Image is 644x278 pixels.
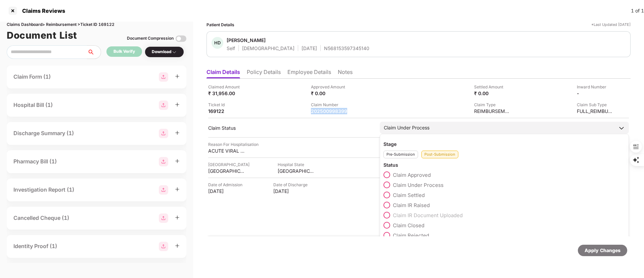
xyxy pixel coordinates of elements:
[159,157,168,166] img: svg+xml;base64,PHN2ZyBpZD0iR3JvdXBfMjg4MTMiIGRhdGEtbmFtZT0iR3JvdXAgMjg4MTMiIHhtbG5zPSJodHRwOi8vd3...
[227,45,235,51] div: Self
[208,182,245,188] div: Date of Admission
[175,187,180,192] span: plus
[159,242,168,251] img: svg+xml;base64,PHN2ZyBpZD0iR3JvdXBfMjg4MTMiIGRhdGEtbmFtZT0iR3JvdXAgMjg4MTMiIHhtbG5zPSJodHRwOi8vd3...
[227,37,266,43] div: [PERSON_NAME]
[87,49,101,55] span: search
[206,22,234,28] div: Patient Details
[7,28,77,43] h1: Document List
[113,48,135,55] div: Bulk Verify
[18,7,65,14] div: Claims Reviews
[172,49,177,55] img: svg+xml;base64,PHN2ZyBpZD0iRHJvcGRvd24tMzJ4MzIiIHhtbG5zPSJodHRwOi8vd3d3LnczLm9yZy8yMDAwL3N2ZyIgd2...
[7,22,186,28] div: Claims Dashboard > Reimbursement > Ticket ID 169122
[87,45,101,59] button: search
[208,90,245,96] div: ₹ 31,956.00
[159,72,168,82] img: svg+xml;base64,PHN2ZyBpZD0iR3JvdXBfMjg4MTMiIGRhdGEtbmFtZT0iR3JvdXAgMjg4MTMiIHhtbG5zPSJodHRwOi8vd3...
[393,232,429,239] span: Claim Rejected
[13,129,74,137] div: Discharge Summary (1)
[13,214,69,222] div: Cancelled Cheque (1)
[208,125,373,131] div: Claim Status
[273,182,310,188] div: Date of Discharge
[577,90,614,96] div: -
[338,69,353,78] li: Notes
[13,157,57,166] div: Pharmacy Bill (1)
[393,192,425,198] span: Claim Settled
[631,7,644,14] div: 1 of 1
[208,188,245,194] div: [DATE]
[384,124,429,131] div: Claim Under Process
[208,108,245,114] div: 169122
[474,108,511,114] div: REIMBURSEMENT
[474,84,511,90] div: Settled Amount
[474,102,511,108] div: Claim Type
[159,129,168,138] img: svg+xml;base64,PHN2ZyBpZD0iR3JvdXBfMjg4MTMiIGRhdGEtbmFtZT0iR3JvdXAgMjg4MTMiIHhtbG5zPSJodHRwOi8vd3...
[591,22,631,28] div: *Last Updated [DATE]
[159,213,168,223] img: svg+xml;base64,PHN2ZyBpZD0iR3JvdXBfMjg4MTMiIGRhdGEtbmFtZT0iR3JvdXAgMjg4MTMiIHhtbG5zPSJodHRwOi8vd3...
[273,188,310,194] div: [DATE]
[302,45,317,51] div: [DATE]
[212,37,223,49] div: HD
[577,108,614,114] div: FULL_REIMBURSEMENT
[175,130,180,135] span: plus
[242,45,294,51] div: [DEMOGRAPHIC_DATA]
[152,49,177,55] div: Download
[383,151,418,158] div: Pre-Submission
[585,247,620,254] div: Apply Changes
[577,102,614,108] div: Claim Sub Type
[311,90,348,96] div: ₹ 0.00
[393,172,431,178] span: Claim Approved
[247,69,281,78] li: Policy Details
[13,186,74,194] div: Investigation Report (1)
[278,161,315,168] div: Hospital State
[577,84,614,90] div: Inward Number
[175,215,180,220] span: plus
[13,101,53,109] div: Hospital Bill (1)
[311,84,348,90] div: Approved Amount
[287,69,331,78] li: Employee Details
[393,182,444,188] span: Claim Under Process
[175,243,180,248] span: plus
[208,168,245,174] div: [GEOGRAPHIC_DATA]
[208,102,245,108] div: Ticket Id
[393,202,430,208] span: Claim IR Raised
[175,102,180,107] span: plus
[206,69,240,78] li: Claim Details
[127,35,174,42] div: Document Compression
[278,168,315,174] div: [GEOGRAPHIC_DATA]
[175,159,180,163] span: plus
[208,161,249,168] div: [GEOGRAPHIC_DATA]
[175,74,180,79] span: plus
[393,222,424,229] span: Claim Closed
[208,84,245,90] div: Claimed Amount
[311,102,348,108] div: Claim Number
[311,108,348,114] div: 202500998399
[383,162,625,168] div: Status
[208,148,245,154] div: ACUTE VIRAL ILLNESS
[421,151,458,158] div: Post-Submission
[618,125,625,131] img: downArrowIcon
[13,73,51,81] div: Claim Form (1)
[159,101,168,110] img: svg+xml;base64,PHN2ZyBpZD0iR3JvdXBfMjg4MTMiIGRhdGEtbmFtZT0iR3JvdXAgMjg4MTMiIHhtbG5zPSJodHRwOi8vd3...
[324,45,369,51] div: N568153597345140
[176,33,186,44] img: svg+xml;base64,PHN2ZyBpZD0iVG9nZ2xlLTMyeDMyIiB4bWxucz0iaHR0cDovL3d3dy53My5vcmcvMjAwMC9zdmciIHdpZH...
[13,242,57,250] div: Identity Proof (1)
[208,141,259,148] div: Reason For Hospitalisation
[474,90,511,96] div: ₹ 0.00
[383,141,625,147] div: Stage
[159,185,168,195] img: svg+xml;base64,PHN2ZyBpZD0iR3JvdXBfMjg4MTMiIGRhdGEtbmFtZT0iR3JvdXAgMjg4MTMiIHhtbG5zPSJodHRwOi8vd3...
[393,212,463,219] span: Claim IR Document Uploaded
